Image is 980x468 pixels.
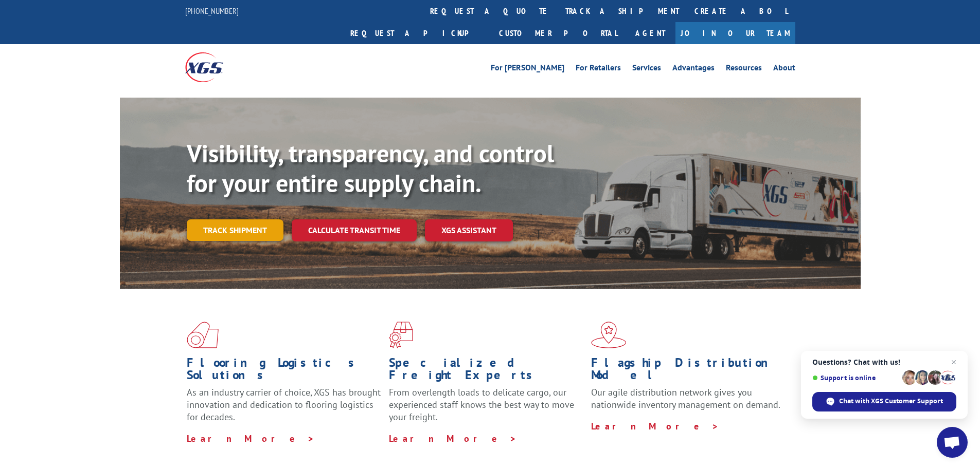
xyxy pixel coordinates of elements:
a: Learn More > [591,420,719,432]
img: xgs-icon-flagship-distribution-model-red [591,322,627,348]
a: Track shipment [187,219,283,241]
a: Calculate transit time [292,219,417,241]
a: Join Our Team [675,22,795,44]
a: Request a pickup [343,22,491,44]
img: xgs-icon-total-supply-chain-intelligence-red [187,322,219,348]
span: Support is online [812,374,899,382]
h1: Specialized Freight Experts [389,357,583,386]
a: XGS ASSISTANT [425,219,513,241]
div: Open chat [937,427,968,458]
span: Our agile distribution network gives you nationwide inventory management on demand. [591,386,780,410]
a: Learn More > [389,433,517,444]
a: Customer Portal [491,22,625,44]
b: Visibility, transparency, and control for your entire supply chain. [187,137,554,199]
a: [PHONE_NUMBER] [185,6,239,16]
span: Chat with XGS Customer Support [839,397,943,406]
div: Chat with XGS Customer Support [812,392,956,411]
span: Questions? Chat with us! [812,358,956,366]
span: Close chat [948,356,960,368]
span: As an industry carrier of choice, XGS has brought innovation and dedication to flooring logistics... [187,386,381,423]
p: From overlength loads to delicate cargo, our experienced staff knows the best way to move your fr... [389,386,583,432]
h1: Flooring Logistics Solutions [187,357,381,386]
a: Agent [625,22,675,44]
a: Resources [726,64,762,75]
a: For Retailers [576,64,621,75]
a: Services [632,64,661,75]
a: Advantages [672,64,715,75]
a: Learn More > [187,433,315,444]
a: About [773,64,795,75]
h1: Flagship Distribution Model [591,357,786,386]
img: xgs-icon-focused-on-flooring-red [389,322,413,348]
a: For [PERSON_NAME] [491,64,564,75]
